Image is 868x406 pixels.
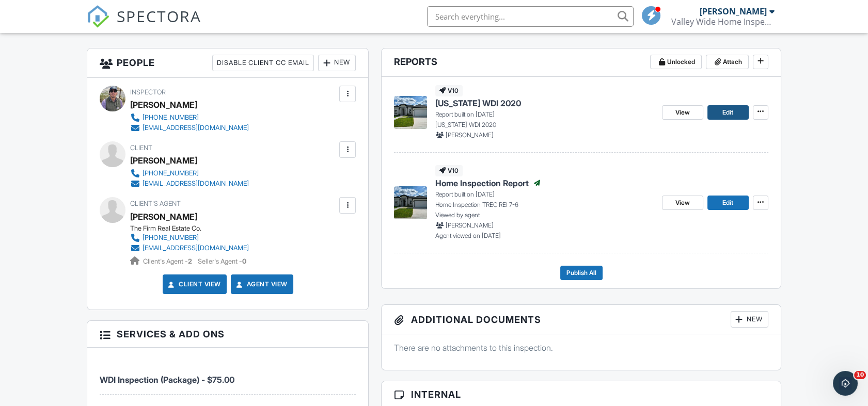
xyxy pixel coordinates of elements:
div: [EMAIL_ADDRESS][DOMAIN_NAME] [143,244,249,252]
strong: 0 [242,257,246,265]
div: [PHONE_NUMBER] [143,169,199,177]
div: [EMAIL_ADDRESS][DOMAIN_NAME] [143,124,249,132]
a: [EMAIL_ADDRESS][DOMAIN_NAME] [130,178,249,189]
span: Client's Agent [130,200,181,207]
img: The Best Home Inspection Software - Spectora [87,5,109,28]
h3: Services & Add ons [87,321,368,348]
div: [PHONE_NUMBER] [143,113,199,122]
a: Agent View [234,279,288,289]
a: [PERSON_NAME] [130,209,197,224]
div: [PERSON_NAME] [130,153,197,168]
h3: Additional Documents [382,305,780,334]
span: Seller's Agent - [198,257,246,265]
a: [PHONE_NUMBER] [130,168,249,178]
h3: People [87,48,368,78]
span: SPECTORA [117,5,201,27]
div: The Firm Real Estate Co. [130,224,257,233]
div: [PHONE_NUMBER] [143,234,199,242]
iframe: Intercom live chat [833,371,858,396]
p: There are no attachments to this inspection. [394,342,768,353]
div: New [731,311,768,328]
a: [PHONE_NUMBER] [130,112,249,123]
strong: 2 [188,257,192,265]
div: [PERSON_NAME] [130,97,197,112]
span: WDI Inspection (Package) - $75.00 [100,375,234,385]
div: [EMAIL_ADDRESS][DOMAIN_NAME] [143,180,249,188]
span: Inspector [130,88,166,96]
a: [EMAIL_ADDRESS][DOMAIN_NAME] [130,243,249,253]
a: [EMAIL_ADDRESS][DOMAIN_NAME] [130,123,249,133]
a: SPECTORA [87,14,201,36]
span: Client's Agent - [143,257,194,265]
div: [PERSON_NAME] [700,6,767,17]
div: Valley Wide Home Inspections [671,17,775,27]
input: Search everything... [427,6,634,27]
span: 10 [854,371,866,379]
div: New [318,55,356,71]
li: Service: WDI Inspection (Package) [100,355,356,394]
span: Client [130,144,152,152]
div: Disable Client CC Email [212,55,314,71]
a: [PHONE_NUMBER] [130,233,249,243]
a: Client View [166,279,221,289]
